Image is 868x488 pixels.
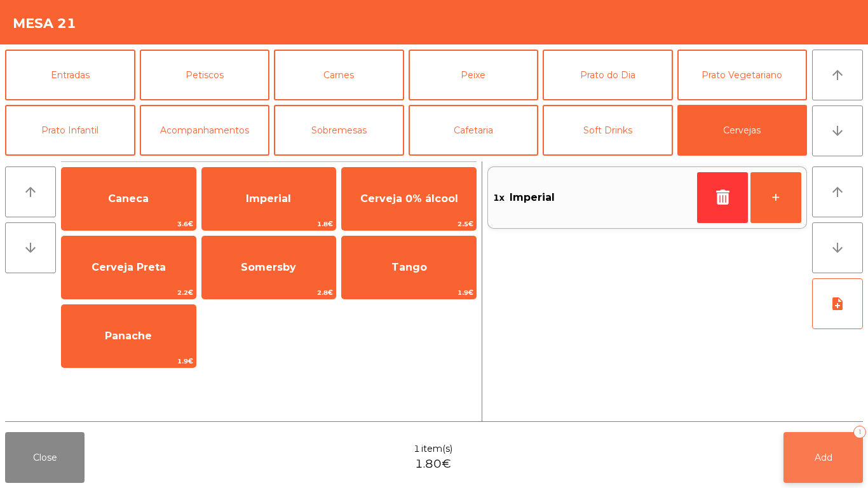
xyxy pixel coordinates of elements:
[5,166,56,217] button: arrow_upward
[750,172,801,223] button: +
[421,442,452,456] span: item(s)
[543,50,673,100] button: Prato do Dia
[274,50,404,100] button: Carnes
[246,193,291,205] span: Imperial
[812,166,863,217] button: arrow_upward
[342,218,476,230] span: 2.5€
[5,50,135,100] button: Entradas
[853,426,866,438] div: 1
[543,105,673,156] button: Soft Drinks
[830,184,845,200] i: arrow_upward
[812,50,863,100] button: arrow_upward
[5,432,85,483] button: Close
[108,193,149,205] span: Caneca
[274,105,404,156] button: Sobremesas
[414,442,420,456] span: 1
[677,105,808,156] button: Cervejas
[140,105,270,156] button: Acompanhamentos
[241,261,296,273] span: Somersby
[493,188,505,207] span: 1x
[360,193,458,205] span: Cerveja 0% álcool
[409,50,539,100] button: Peixe
[830,123,845,139] i: arrow_downward
[415,456,451,473] span: 1.80€
[140,50,270,100] button: Petiscos
[23,184,38,200] i: arrow_upward
[202,287,336,299] span: 2.8€
[812,278,863,329] button: note_add
[677,50,808,100] button: Prato Vegetariano
[5,105,135,156] button: Prato Infantil
[13,14,76,33] h4: Mesa 21
[391,261,427,273] span: Tango
[409,105,539,156] button: Cafetaria
[812,105,863,156] button: arrow_downward
[92,261,166,273] span: Cerveja Preta
[342,287,476,299] span: 1.9€
[815,452,832,463] span: Add
[62,355,196,367] span: 1.9€
[62,287,196,299] span: 2.2€
[830,240,845,255] i: arrow_downward
[105,330,152,342] span: Panache
[23,240,38,255] i: arrow_downward
[62,218,196,230] span: 3.6€
[783,432,863,483] button: Add1
[830,67,845,83] i: arrow_upward
[510,188,555,207] span: Imperial
[812,222,863,273] button: arrow_downward
[202,218,336,230] span: 1.8€
[830,296,845,311] i: note_add
[5,222,56,273] button: arrow_downward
